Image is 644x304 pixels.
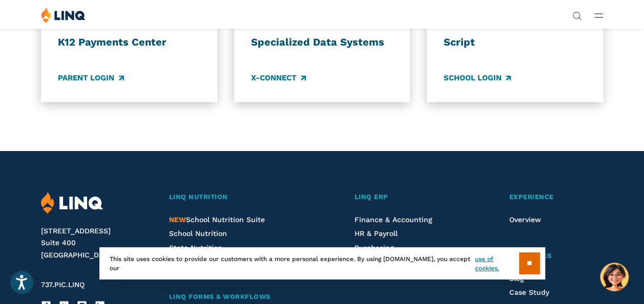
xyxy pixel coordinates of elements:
[475,254,518,273] a: use of cookies.
[169,293,271,300] span: LINQ Forms & Workflows
[251,72,306,83] a: X-Connect
[444,72,511,83] a: School Login
[572,7,581,19] nav: Utility Navigation
[58,72,123,83] a: Parent Login
[169,215,265,224] span: School Nutrition Suite
[169,193,228,201] span: LINQ Nutrition
[251,36,393,49] h3: Specialized Data Systems
[509,193,554,201] span: Experience
[169,244,222,252] a: State Nutrition
[354,192,467,203] a: LINQ ERP
[169,292,313,302] a: LINQ Forms & Workflows
[99,247,545,279] div: This site uses cookies to provide our customers with a more personal experience. By using [DOMAIN...
[354,229,397,237] a: HR & Payroll
[58,36,200,49] h3: K12 Payments Center
[169,229,227,237] a: School Nutrition
[41,7,86,23] img: LINQ | K‑12 Software
[169,215,186,224] span: NEW
[594,10,603,21] button: Open Main Menu
[572,10,581,19] button: Open Search Bar
[41,225,150,262] address: [STREET_ADDRESS] Suite 400 [GEOGRAPHIC_DATA]
[169,215,265,224] a: NEWSchool Nutrition Suite
[354,244,393,252] a: Purchasing
[444,36,586,49] h3: Script
[354,215,432,224] a: Finance & Accounting
[509,251,603,262] a: Resources
[169,192,313,203] a: LINQ Nutrition
[354,193,388,201] span: LINQ ERP
[509,215,541,224] a: Overview
[41,192,103,214] img: LINQ | K‑12 Software
[509,192,603,203] a: Experience
[600,263,629,291] button: Hello, have a question? Let’s chat.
